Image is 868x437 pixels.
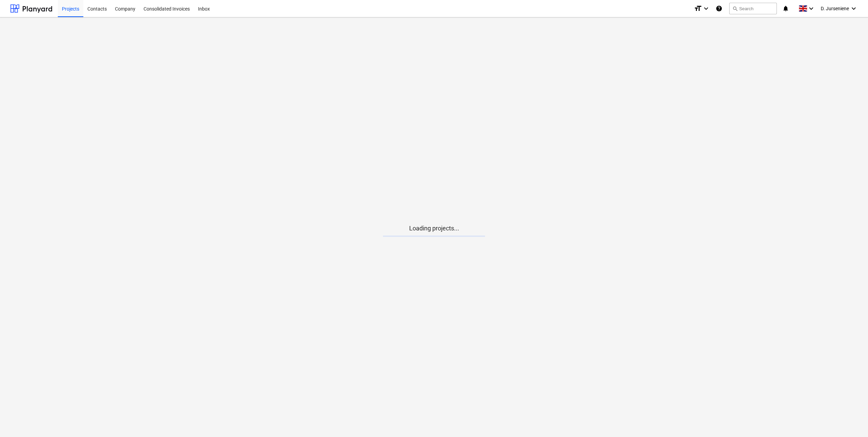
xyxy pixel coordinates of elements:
[732,6,738,11] span: search
[850,4,858,13] i: keyboard_arrow_down
[383,224,485,232] p: Loading projects...
[807,4,815,13] i: keyboard_arrow_down
[821,6,849,11] span: D. Jurseniene
[782,4,789,13] i: notifications
[729,3,777,14] button: Search
[694,4,702,13] i: format_size
[716,4,722,13] i: Knowledge base
[702,4,710,13] i: keyboard_arrow_down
